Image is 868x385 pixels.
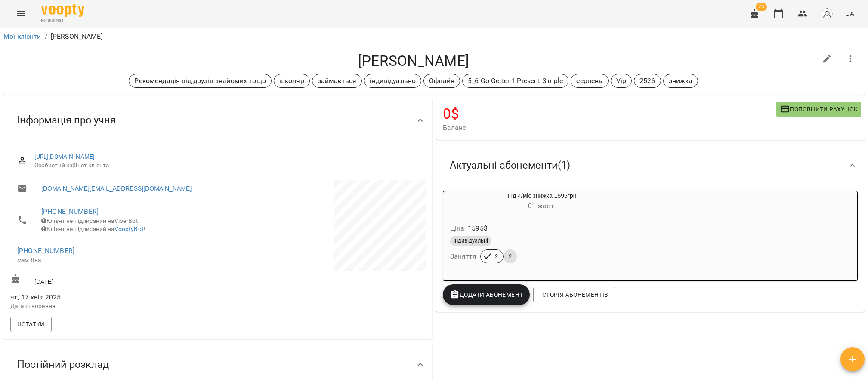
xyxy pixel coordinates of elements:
[41,225,145,232] span: Клієнт не підписаний на !
[279,76,304,86] p: школяр
[10,292,216,302] span: чт, 17 квіт 2025
[462,74,568,88] div: 5_6 Go Getter 1 Present Simple
[41,207,99,216] a: [PHONE_NUMBER]
[436,143,865,188] div: Актуальні абонементи(1)
[51,31,103,42] p: [PERSON_NAME]
[134,76,266,86] p: Рекомендація від друзів знайомих тощо
[443,191,641,212] div: Інд 4/міс знижка 1595грн
[504,253,517,260] span: 2
[576,76,602,86] p: серпень
[528,202,556,210] span: 01 жовт -
[10,317,52,332] button: Нотатки
[845,9,854,18] span: UA
[114,225,144,232] a: VooptyBot
[663,74,698,88] div: знижка
[17,114,116,127] span: Інформація про учня
[450,222,465,234] h6: Ціна
[10,3,31,24] button: Menu
[443,105,776,123] h4: 0 $
[274,74,310,88] div: школяр
[3,32,41,40] a: Мої клієнти
[611,74,632,88] div: Vip
[776,102,861,117] button: Поповнити рахунок
[3,98,432,142] div: Інформація про учня
[533,287,615,302] button: Історія абонементів
[10,52,817,70] h4: [PERSON_NAME]
[450,159,570,172] span: Актуальні абонементи ( 1 )
[450,237,491,245] span: індивідуальні
[10,302,216,311] p: Дата створення
[41,184,192,193] a: [DOMAIN_NAME][EMAIL_ADDRESS][DOMAIN_NAME]
[490,253,503,260] span: 2
[17,358,109,371] span: Постійний розклад
[17,319,45,330] span: Нотатки
[370,76,416,86] p: індивідуально
[443,284,530,305] button: Додати Абонемент
[756,3,767,11] span: 23
[634,74,661,88] div: 2526
[423,74,460,88] div: Офлайн
[9,272,218,288] div: [DATE]
[41,18,84,23] span: For Business
[17,246,74,255] a: [PHONE_NUMBER]
[3,31,865,42] nav: breadcrumb
[616,76,626,86] p: Vip
[571,74,608,88] div: серпень
[450,250,477,262] h6: Заняття
[364,74,421,88] div: індивідуально
[468,223,488,234] p: 1595 $
[639,76,655,86] p: 2526
[450,290,523,300] span: Додати Абонемент
[669,76,693,86] p: знижка
[821,8,833,20] img: avatar_s.png
[45,31,47,42] li: /
[17,256,209,265] p: мам Яна
[41,217,140,224] span: Клієнт не підписаний на ViberBot!
[468,76,563,86] p: 5_6 Go Getter 1 Present Simple
[842,6,858,22] button: UA
[780,104,858,114] span: Поповнити рахунок
[34,161,419,170] span: Особистий кабінет клієнта
[443,123,776,133] span: Баланс
[540,290,608,300] span: Історія абонементів
[312,74,362,88] div: займається
[443,191,641,274] button: Інд 4/міс знижка 1595грн01 жовт- Ціна1595$індивідуальніЗаняття22
[318,76,356,86] p: займається
[129,74,271,88] div: Рекомендація від друзів знайомих тощо
[41,4,84,17] img: Voopty Logo
[34,153,95,160] a: [URL][DOMAIN_NAME]
[429,76,454,86] p: Офлайн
